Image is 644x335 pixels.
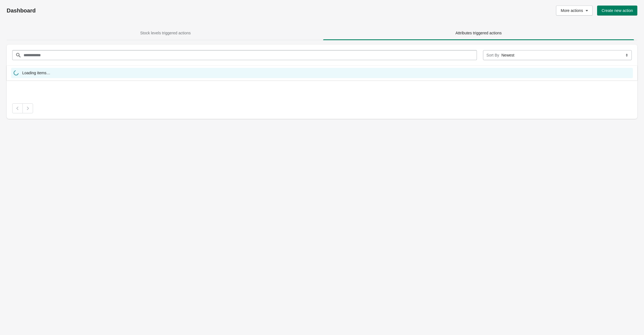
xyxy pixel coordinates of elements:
[7,7,294,14] h1: Dashboard
[22,70,50,77] span: Loading items…
[456,31,502,35] span: Attributes triggered actions
[12,103,632,113] nav: Pagination
[597,6,637,16] button: Create new action
[602,8,633,13] span: Create new action
[140,31,191,35] span: Stock levels triggered actions
[556,6,593,16] button: More actions
[561,8,583,13] span: More actions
